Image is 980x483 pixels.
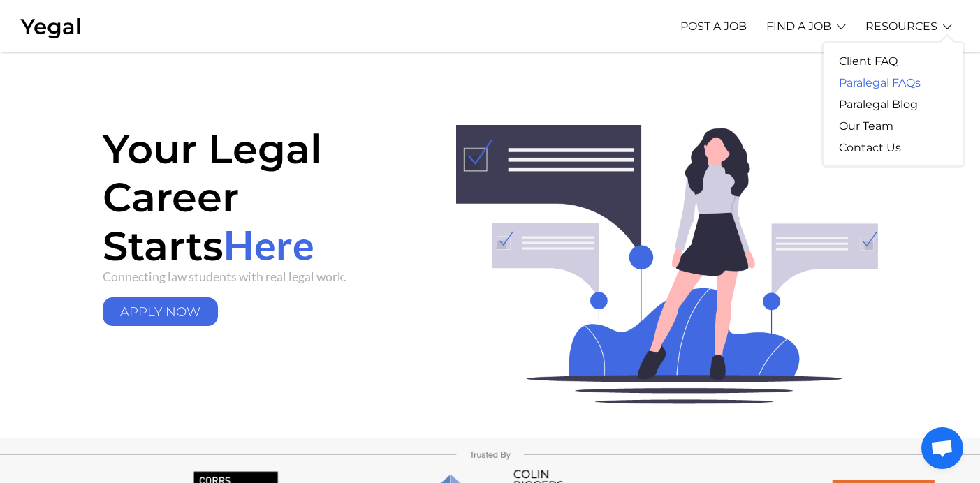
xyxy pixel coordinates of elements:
[766,7,831,45] a: FIND A JOB
[921,427,963,469] a: Open chat
[224,221,314,269] span: Here
[824,115,909,137] a: Our Team
[824,72,936,94] a: Paralegal FAQs
[103,297,219,326] a: APPLY NOW
[824,50,913,72] a: Client FAQ
[103,125,414,269] h1: Your Legal Career Starts
[824,137,916,158] a: Contact Us
[434,125,878,404] img: header-img
[103,269,414,284] p: Connecting law students with real legal work.
[824,94,933,115] a: Paralegal Blog
[680,7,747,45] a: POST A JOB
[865,7,937,45] a: RESOURCES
